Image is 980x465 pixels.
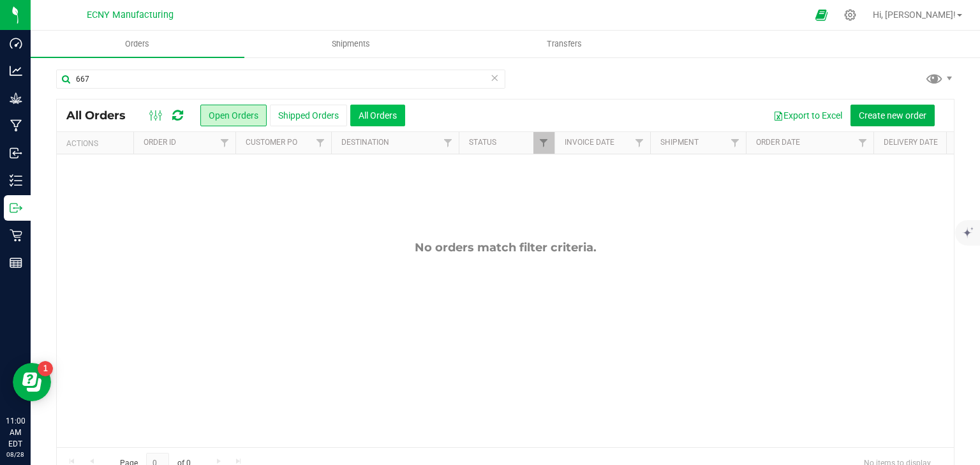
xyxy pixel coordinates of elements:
[244,31,458,57] a: Shipments
[565,138,614,147] a: Invoice Date
[469,138,496,147] a: Status
[66,139,128,148] div: Actions
[859,110,926,121] span: Create new order
[10,119,22,132] inline-svg: Manufacturing
[246,138,297,147] a: Customer PO
[10,37,22,50] inline-svg: Dashboard
[350,105,405,126] button: All Orders
[87,10,174,20] span: ECNY Manufacturing
[884,138,938,147] a: Delivery Date
[873,10,956,20] span: Hi, [PERSON_NAME]!
[10,174,22,187] inline-svg: Inventory
[807,3,836,27] span: Open Ecommerce Menu
[270,105,347,126] button: Shipped Orders
[765,105,850,126] button: Export to Excel
[10,229,22,242] inline-svg: Retail
[850,105,935,126] button: Create new order
[31,31,244,57] a: Orders
[458,31,672,57] a: Transfers
[490,70,499,86] span: Clear
[10,256,22,269] inline-svg: Reports
[533,132,554,154] a: Filter
[214,132,235,154] a: Filter
[38,361,53,376] iframe: Resource center unread badge
[10,92,22,105] inline-svg: Grow
[310,132,331,154] a: Filter
[438,132,459,154] a: Filter
[315,38,387,50] span: Shipments
[842,9,858,21] div: Manage settings
[13,363,51,401] iframe: Resource center
[10,147,22,159] inline-svg: Inbound
[660,138,699,147] a: Shipment
[6,450,25,459] p: 08/28
[6,415,25,450] p: 11:00 AM EDT
[530,38,599,50] span: Transfers
[629,132,650,154] a: Filter
[10,202,22,214] inline-svg: Outbound
[200,105,267,126] button: Open Orders
[57,240,954,255] div: No orders match filter criteria.
[725,132,746,154] a: Filter
[56,70,505,89] input: Search Order ID, Destination, Customer PO...
[756,138,800,147] a: Order Date
[852,132,873,154] a: Filter
[144,138,176,147] a: Order ID
[66,108,138,122] span: All Orders
[108,38,167,50] span: Orders
[10,64,22,77] inline-svg: Analytics
[341,138,389,147] a: Destination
